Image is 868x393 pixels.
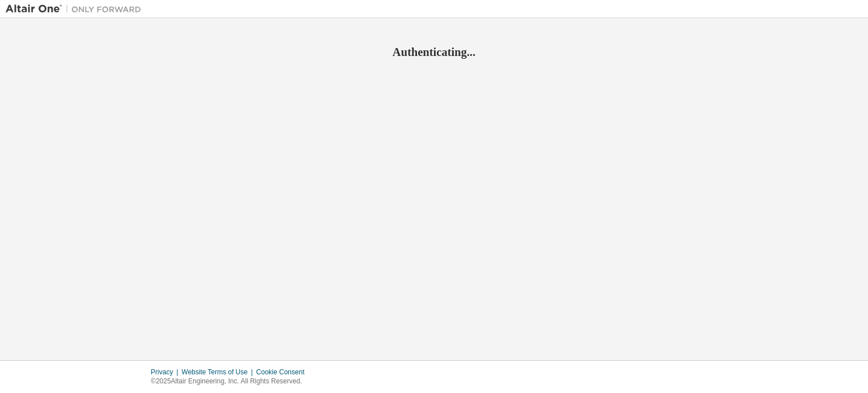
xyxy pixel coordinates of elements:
[151,368,181,377] div: Privacy
[181,368,256,377] div: Website Terms of Use
[6,45,862,59] h2: Authenticating...
[256,368,311,377] div: Cookie Consent
[151,377,311,386] p: © 2025 Altair Engineering, Inc. All Rights Reserved.
[6,3,147,15] img: Altair One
